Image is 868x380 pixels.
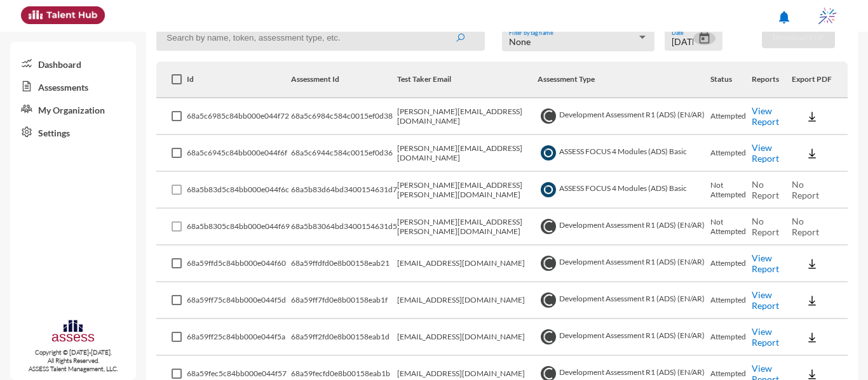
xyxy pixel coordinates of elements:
a: View Report [752,289,779,311]
td: 68a5b8305c84bb000e044f69 [187,209,291,246]
span: Download PDF [773,32,824,42]
td: Development Assessment R1 (ADS) (EN/AR) [538,98,710,135]
td: 68a59ffd5c84bb000e044f60 [187,246,291,282]
td: Attempted [710,246,752,282]
td: Attempted [710,98,752,135]
td: 68a5c6984c584c0015ef0d38 [291,98,397,135]
td: 68a5b83d64bd3400154631d7 [291,172,397,209]
td: 68a5b83064bd3400154631d5 [291,209,397,246]
td: [PERSON_NAME][EMAIL_ADDRESS][PERSON_NAME][DOMAIN_NAME] [397,172,538,209]
td: 68a5c6944c584c0015ef0d36 [291,135,397,172]
td: ASSESS FOCUS 4 Modules (ADS) Basic [538,172,710,209]
td: Not Attempted [710,209,752,246]
span: No Report [752,216,779,237]
a: Assessments [10,75,136,98]
th: Status [710,62,752,98]
a: View Report [752,252,779,274]
td: 68a59ff75c84bb000e044f5d [187,282,291,319]
button: Open calendar [693,32,715,45]
td: Development Assessment R1 (ADS) (EN/AR) [538,246,710,282]
td: 68a5c6945c84bb000e044f6f [187,135,291,172]
td: 68a59ffdfd0e8b00158eab21 [291,246,397,282]
mat-icon: notifications [776,10,792,25]
td: Development Assessment R1 (ADS) (EN/AR) [538,319,710,356]
td: Development Assessment R1 (ADS) (EN/AR) [538,282,710,319]
td: Attempted [710,135,752,172]
a: View Report [752,105,779,127]
td: [PERSON_NAME][EMAIL_ADDRESS][PERSON_NAME][DOMAIN_NAME] [397,209,538,246]
td: [EMAIL_ADDRESS][DOMAIN_NAME] [397,282,538,319]
th: Reports [752,62,791,98]
td: 68a59ff7fd0e8b00158eab1f [291,282,397,319]
td: ASSESS FOCUS 4 Modules (ADS) Basic [538,135,710,172]
td: [EMAIL_ADDRESS][DOMAIN_NAME] [397,319,538,356]
th: Id [187,62,291,98]
p: Copyright © [DATE]-[DATE]. All Rights Reserved. ASSESS Talent Management, LLC. [10,348,136,373]
th: Assessment Id [291,62,397,98]
a: View Report [752,326,779,348]
td: [EMAIL_ADDRESS][DOMAIN_NAME] [397,246,538,282]
a: View Report [752,142,779,164]
td: 68a59ff2fd0e8b00158eab1d [291,319,397,356]
td: 68a5b83d5c84bb000e044f6c [187,172,291,209]
a: Settings [10,121,136,143]
span: No Report [792,216,819,237]
th: Test Taker Email [397,62,538,98]
a: Dashboard [10,52,136,75]
span: None [509,36,531,47]
td: 68a59ff25c84bb000e044f5a [187,319,291,356]
td: Not Attempted [710,172,752,209]
td: Attempted [710,319,752,356]
td: 68a5c6985c84bb000e044f72 [187,98,291,135]
span: No Report [792,179,819,200]
img: assesscompany-logo.png [51,318,95,346]
th: Assessment Type [538,62,710,98]
button: Download PDF [762,27,835,48]
td: [PERSON_NAME][EMAIL_ADDRESS][DOMAIN_NAME] [397,135,538,172]
input: Search by name, token, assessment type, etc. [156,25,485,51]
span: No Report [752,179,779,200]
td: [PERSON_NAME][EMAIL_ADDRESS][DOMAIN_NAME] [397,98,538,135]
a: My Organization [10,98,136,121]
td: Development Assessment R1 (ADS) (EN/AR) [538,209,710,246]
td: Attempted [710,282,752,319]
th: Export PDF [792,62,848,98]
